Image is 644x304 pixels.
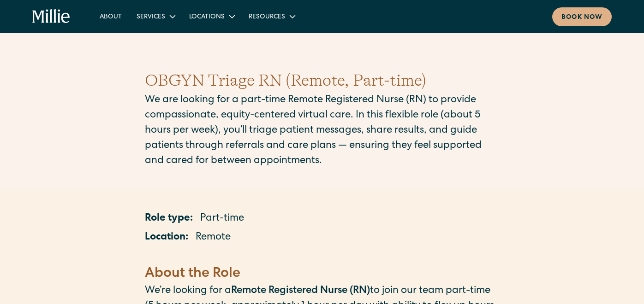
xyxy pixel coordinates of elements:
a: Book now [552,7,612,26]
p: Part-time [200,211,244,227]
div: Locations [189,12,225,22]
a: home [32,9,70,24]
div: Resources [241,9,302,24]
div: Resources [249,12,285,22]
strong: About the Role [145,267,240,281]
p: Remote [196,230,231,246]
div: Locations [182,9,241,24]
p: ‍ [145,249,499,264]
h1: OBGYN Triage RN (Remote, Part-time) [145,68,499,93]
a: About [92,9,129,24]
div: Book now [561,13,602,23]
p: Role type: [145,211,193,227]
strong: Remote Registered Nurse (RN) [231,286,370,296]
div: Services [137,12,165,22]
p: Location: [145,230,188,246]
p: We are looking for a part-time Remote Registered Nurse (RN) to provide compassionate, equity-cent... [145,93,499,169]
div: Services [129,9,182,24]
